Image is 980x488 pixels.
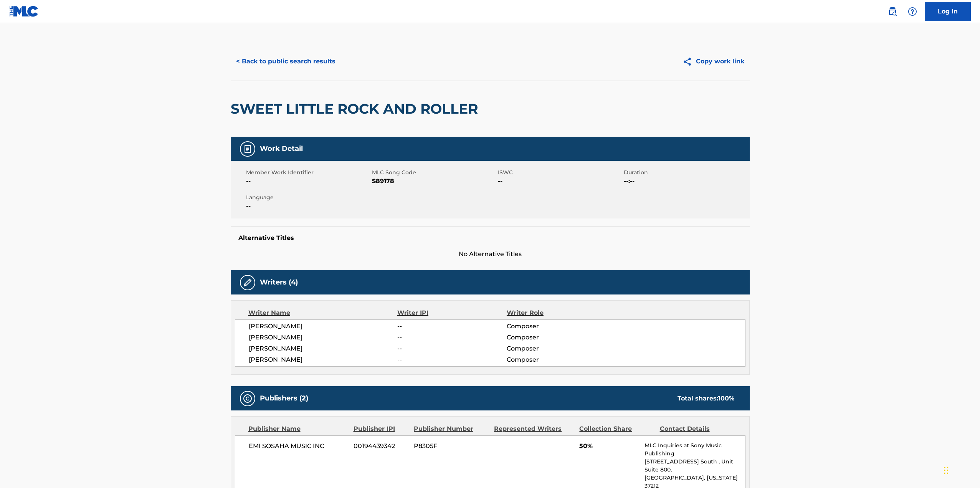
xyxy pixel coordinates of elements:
p: MLC Inquiries at Sony Music Publishing [645,442,745,458]
div: Writer Role [507,308,606,318]
img: Work Detail [243,144,252,154]
span: --:-- [624,177,748,186]
span: 00194439342 [354,442,408,451]
img: Writers [243,278,252,287]
span: -- [498,177,622,186]
span: -- [397,333,506,342]
div: Writer IPI [397,308,507,318]
span: No Alternative Titles [231,250,750,259]
span: -- [246,177,370,186]
span: 50% [579,442,639,451]
span: -- [397,344,506,353]
h5: Work Detail [260,144,303,153]
span: P8305F [414,442,488,451]
button: Copy work link [677,52,750,71]
div: Contact Details [660,424,734,433]
button: < Back to public search results [231,52,341,71]
div: Drag [944,459,949,482]
span: Composer [507,355,606,364]
span: [PERSON_NAME] [249,344,398,353]
span: MLC Song Code [372,169,496,177]
a: Log In [925,2,971,21]
div: Publisher Number [414,424,488,433]
span: ISWC [498,169,622,177]
div: Writer Name [248,308,398,318]
h5: Publishers (2) [260,394,308,403]
span: Composer [507,322,606,331]
p: [STREET_ADDRESS] South , Unit Suite 800, [645,458,745,474]
div: Publisher IPI [354,424,408,433]
iframe: Chat Widget [942,451,980,488]
h2: SWEET LITTLE ROCK AND ROLLER [231,100,482,117]
span: [PERSON_NAME] [249,333,398,342]
img: Copy work link [683,57,696,66]
img: search [888,7,897,16]
img: help [908,7,917,16]
span: S89178 [372,177,496,186]
div: Collection Share [579,424,654,433]
div: Represented Writers [494,424,573,433]
span: Composer [507,333,606,342]
span: Duration [624,169,748,177]
h5: Writers (4) [260,278,298,287]
span: -- [397,322,506,331]
span: [PERSON_NAME] [249,355,398,364]
span: -- [397,355,506,364]
img: Publishers [243,394,252,403]
div: Total shares: [678,394,734,403]
span: 100 % [718,395,734,402]
span: -- [246,202,370,211]
span: Composer [507,344,606,353]
img: MLC Logo [9,6,39,17]
span: Member Work Identifier [246,169,370,177]
div: Publisher Name [248,424,348,433]
div: Help [905,4,920,19]
span: Language [246,194,370,202]
h5: Alternative Titles [238,234,742,242]
span: EMI SOSAHA MUSIC INC [249,442,348,451]
span: [PERSON_NAME] [249,322,398,331]
a: Public Search [885,4,900,19]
